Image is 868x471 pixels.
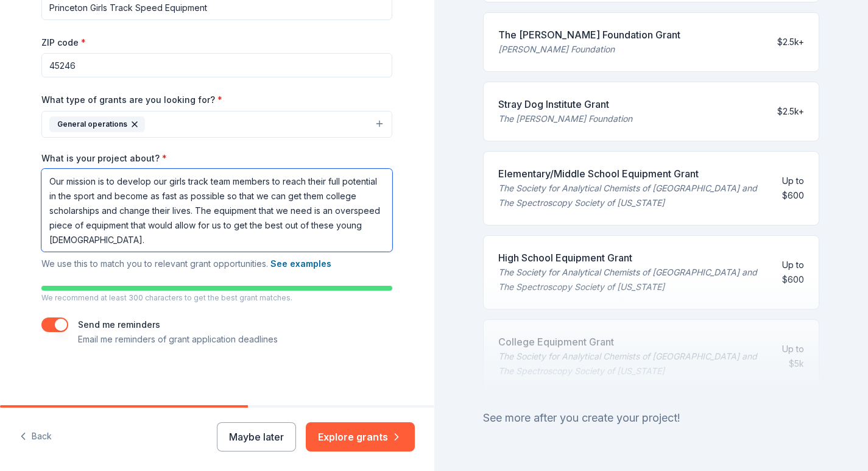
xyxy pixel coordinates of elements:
div: The Society for Analytical Chemists of [GEOGRAPHIC_DATA] and The Spectroscopy Society of [US_STATE] [498,181,766,210]
div: [PERSON_NAME] Foundation [498,42,680,57]
textarea: Our mission is to develop our girls track team members to reach their full potential in the sport... [41,169,392,252]
button: General operations [41,111,392,138]
div: General operations [49,116,145,132]
label: Send me reminders [78,319,160,330]
div: $2.5k+ [777,104,804,119]
div: The [PERSON_NAME] Foundation Grant [498,27,680,42]
span: We use this to match you to relevant grant opportunities. [41,258,331,269]
button: Back [19,424,52,450]
div: See more after you create your project! [483,408,820,428]
div: The Society for Analytical Chemists of [GEOGRAPHIC_DATA] and The Spectroscopy Society of [US_STATE] [498,265,766,294]
p: We recommend at least 300 characters to get the best grant matches. [41,293,392,303]
button: See examples [270,257,331,271]
div: High School Equipment Grant [498,250,766,265]
div: $2.5k+ [777,35,804,49]
p: Email me reminders of grant application deadlines [78,332,278,347]
input: 12345 (U.S. only) [41,53,392,77]
label: What is your project about? [41,152,167,165]
div: Up to $600 [775,174,804,203]
div: The [PERSON_NAME] Foundation [498,112,632,126]
button: Maybe later [217,422,296,452]
div: Up to $600 [775,258,804,287]
div: Elementary/Middle School Equipment Grant [498,166,766,181]
button: Explore grants [306,422,415,452]
label: ZIP code [41,37,86,49]
label: What type of grants are you looking for? [41,94,222,106]
div: Stray Dog Institute Grant [498,97,632,112]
